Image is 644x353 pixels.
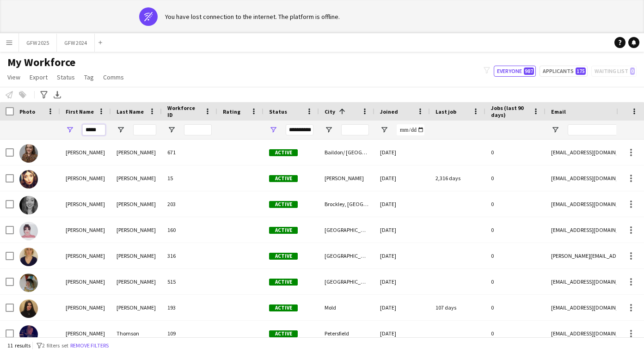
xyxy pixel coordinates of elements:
[485,217,546,243] div: 0
[117,126,125,134] button: Open Filter Menu
[162,269,217,294] div: 515
[111,140,162,165] div: [PERSON_NAME]
[111,321,162,346] div: Thomson
[269,279,298,286] span: Active
[7,73,20,81] span: View
[19,274,38,292] img: amy hegarty
[103,73,124,81] span: Comms
[374,191,430,217] div: [DATE]
[162,140,217,165] div: 671
[99,71,128,83] a: Comms
[111,243,162,268] div: [PERSON_NAME]
[19,222,38,240] img: Amy Allan
[485,295,546,320] div: 0
[576,67,586,75] span: 175
[319,140,374,165] div: Baildon/ [GEOGRAPHIC_DATA]
[60,165,111,191] div: [PERSON_NAME]
[19,144,38,163] img: Amy Pickard
[540,66,588,77] button: Applicants175
[524,67,534,75] span: 987
[551,126,559,134] button: Open Filter Menu
[319,321,374,346] div: Petersfield
[26,71,51,83] a: Export
[162,191,217,217] div: 203
[325,108,335,115] span: City
[374,243,430,268] div: [DATE]
[38,89,49,100] app-action-btn: Advanced filters
[319,217,374,243] div: [GEOGRAPHIC_DATA]
[4,71,24,83] a: View
[269,330,298,337] span: Active
[111,191,162,217] div: [PERSON_NAME]
[319,295,374,320] div: Mold
[269,227,298,234] span: Active
[19,108,35,115] span: Photo
[491,104,529,118] span: Jobs (last 90 days)
[162,295,217,320] div: 193
[60,295,111,320] div: [PERSON_NAME]
[19,170,38,189] img: Amy Smith
[117,108,144,115] span: Last Name
[19,325,38,344] img: Amy Thomson
[380,126,388,134] button: Open Filter Menu
[111,165,162,191] div: [PERSON_NAME]
[494,66,536,77] button: Everyone987
[60,321,111,346] div: [PERSON_NAME]
[30,73,48,81] span: Export
[319,269,374,294] div: [GEOGRAPHIC_DATA]
[19,299,38,318] img: Amy Cansdale
[162,321,217,346] div: 109
[485,321,546,346] div: 0
[19,196,38,214] img: Amy Trigg
[57,73,75,81] span: Status
[430,165,485,191] div: 2,316 days
[162,165,217,191] div: 15
[167,104,201,118] span: Workforce ID
[57,34,95,52] button: GFW 2024
[66,126,74,134] button: Open Filter Menu
[397,124,424,135] input: Joined Filter Input
[111,217,162,243] div: [PERSON_NAME]
[319,191,374,217] div: Brockley, [GEOGRAPHIC_DATA]
[269,175,298,182] span: Active
[269,304,298,311] span: Active
[7,55,75,69] span: My Workforce
[325,126,333,134] button: Open Filter Menu
[380,108,398,115] span: Joined
[162,243,217,268] div: 316
[374,295,430,320] div: [DATE]
[374,140,430,165] div: [DATE]
[341,124,369,135] input: City Filter Input
[485,165,546,191] div: 0
[165,12,340,21] div: You have lost connection to the internet. The platform is offline.
[60,191,111,217] div: [PERSON_NAME]
[184,124,212,135] input: Workforce ID Filter Input
[60,243,111,268] div: [PERSON_NAME]
[60,217,111,243] div: [PERSON_NAME]
[52,89,63,100] app-action-btn: Export XLSX
[42,342,68,349] span: 2 filters set
[162,217,217,243] div: 160
[374,321,430,346] div: [DATE]
[269,108,287,115] span: Status
[374,217,430,243] div: [DATE]
[111,295,162,320] div: [PERSON_NAME]
[82,124,105,135] input: First Name Filter Input
[485,269,546,294] div: 0
[551,108,566,115] span: Email
[223,108,240,115] span: Rating
[269,126,277,134] button: Open Filter Menu
[485,140,546,165] div: 0
[66,108,94,115] span: First Name
[430,295,485,320] div: 107 days
[133,124,156,135] input: Last Name Filter Input
[60,269,111,294] div: [PERSON_NAME]
[19,34,57,52] button: GFW 2025
[319,165,374,191] div: [PERSON_NAME]
[111,269,162,294] div: [PERSON_NAME]
[60,140,111,165] div: [PERSON_NAME]
[319,243,374,268] div: [GEOGRAPHIC_DATA]
[68,341,110,351] button: Remove filters
[269,201,298,208] span: Active
[167,126,176,134] button: Open Filter Menu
